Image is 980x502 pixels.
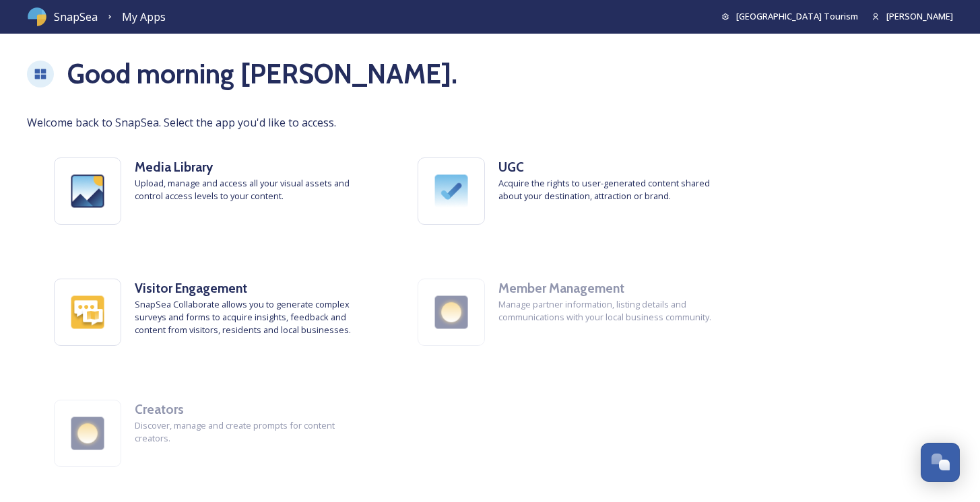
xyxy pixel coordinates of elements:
img: ugc.png [418,158,484,224]
span: Discover, manage and create prompts for content creators. [135,419,364,445]
a: Media LibraryUpload, manage and access all your visual assets and control access levels to your c... [27,131,391,252]
button: Open Chat [921,443,960,482]
span: [PERSON_NAME] [886,10,953,22]
strong: Media Library [135,159,213,175]
strong: UGC [498,159,524,175]
span: SnapSea Collaborate allows you to generate complex surveys and forms to acquire insights, feedbac... [135,298,364,337]
a: [GEOGRAPHIC_DATA] Tourism [721,10,858,23]
a: Member ManagementManage partner information, listing details and communications with your local b... [391,252,754,373]
span: SnapSea [54,9,98,25]
span: [GEOGRAPHIC_DATA] Tourism [736,10,858,22]
a: My Apps [122,9,166,26]
span: Upload, manage and access all your visual assets and control access levels to your content. [135,177,364,203]
span: Welcome back to SnapSea. Select the app you'd like to access. [27,114,953,131]
img: collaborate.png [55,279,121,345]
strong: Creators [135,401,184,417]
span: Manage partner information, listing details and communications with your local business community. [498,298,727,324]
img: media-library.png [55,158,121,224]
h1: Good morning [PERSON_NAME] . [67,54,457,94]
a: [PERSON_NAME] [858,10,953,23]
strong: Member Management [498,280,624,296]
span: My Apps [122,9,166,24]
img: partners.png [418,279,484,345]
strong: Visitor Engagement [135,280,247,296]
img: partners.png [55,400,121,466]
a: Visitor EngagementSnapSea Collaborate allows you to generate complex surveys and forms to acquire... [27,252,391,373]
a: UGCAcquire the rights to user-generated content shared about your destination, attraction or brand. [391,131,754,252]
a: CreatorsDiscover, manage and create prompts for content creators. [27,373,391,494]
span: Acquire the rights to user-generated content shared about your destination, attraction or brand. [498,177,727,203]
img: snapsea-logo.png [27,7,47,27]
